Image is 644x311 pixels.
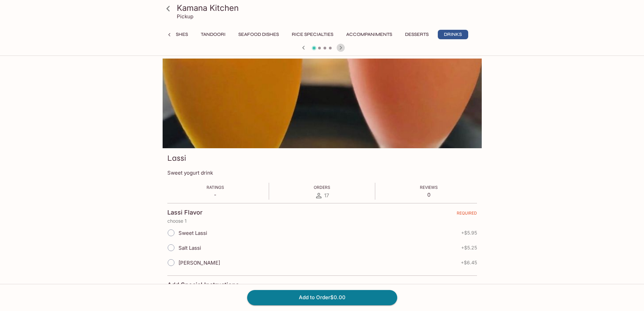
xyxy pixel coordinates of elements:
[247,290,397,305] button: Add to Order$0.00
[461,245,477,250] span: + $5.25
[342,30,396,39] button: Accompaniments
[167,170,477,176] p: Sweet yogurt drink
[167,218,477,224] p: choose 1
[324,192,329,199] span: 17
[461,230,477,236] span: + $5.95
[401,30,432,39] button: Desserts
[197,30,229,39] button: Tandoori
[167,153,186,163] h3: Lassi
[420,192,438,198] p: 0
[288,30,337,39] button: Rice Specialties
[207,192,224,198] p: -
[178,245,201,251] span: Salt Lassi
[207,185,224,190] span: Ratings
[167,281,477,289] h4: Add Special Instructions
[438,30,468,39] button: Drinks
[178,230,207,236] span: Sweet Lassi
[420,185,438,190] span: Reviews
[457,210,477,218] span: REQUIRED
[177,13,193,20] p: Pickup
[461,260,477,265] span: + $6.45
[178,260,220,266] span: [PERSON_NAME]
[177,3,479,13] h3: Kamana Kitchen
[314,185,330,190] span: Orders
[235,30,283,39] button: Seafood Dishes
[167,209,202,216] h4: Lassi Flavor
[163,59,482,148] div: Lassi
